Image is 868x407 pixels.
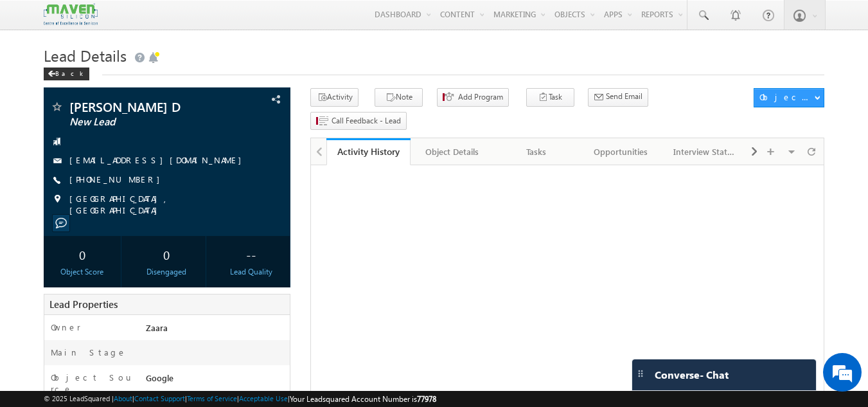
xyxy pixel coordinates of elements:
div: Opportunities [589,144,651,159]
span: 77978 [417,394,436,404]
span: Lead Properties [49,298,118,311]
div: Object Details [421,144,483,159]
button: Send Email [588,88,648,107]
span: Send Email [606,91,642,102]
div: Interview Status [673,144,736,159]
span: Zaara [146,322,168,333]
div: Object Actions [759,91,814,103]
a: Terms of Service [187,394,237,402]
span: [PERSON_NAME] D [69,100,222,113]
a: Interview Status [663,138,747,165]
a: Contact Support [134,394,185,402]
div: Back [44,68,89,80]
label: Owner [51,321,81,333]
div: 0 [47,242,118,266]
button: Object Actions [754,88,824,107]
button: Add Program [437,88,509,107]
div: Activity History [336,145,401,158]
div: Disengaged [131,266,202,278]
a: About [114,394,132,402]
img: carter-drag [635,368,646,379]
span: © 2025 LeadSquared | | | | | [44,393,436,405]
div: Tasks [505,144,567,159]
a: Opportunities [579,138,663,165]
div: Object Score [47,266,118,278]
a: Tasks [495,138,579,165]
img: Custom Logo [44,3,98,26]
button: Task [526,88,574,107]
span: Lead Details [44,45,127,66]
div: 0 [131,242,202,266]
a: Acceptable Use [239,394,288,402]
a: Activity History [326,138,411,165]
label: Main Stage [51,347,127,358]
span: Your Leadsquared Account Number is [290,394,436,404]
span: [PHONE_NUMBER] [69,174,166,186]
span: Call Feedback - Lead [332,115,401,127]
button: Note [375,88,423,107]
button: Call Feedback - Lead [310,112,407,131]
label: Object Source [51,372,134,395]
span: [GEOGRAPHIC_DATA], [GEOGRAPHIC_DATA] [69,193,269,216]
span: New Lead [69,116,222,129]
span: Converse - Chat [655,369,729,381]
button: Activity [310,88,359,107]
a: Back [44,67,96,78]
span: Add Program [458,91,503,103]
div: Lead Quality [215,266,287,278]
a: Object Details [411,138,495,165]
div: -- [215,242,287,266]
div: Google [143,372,290,390]
a: [EMAIL_ADDRESS][DOMAIN_NAME] [69,154,248,165]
